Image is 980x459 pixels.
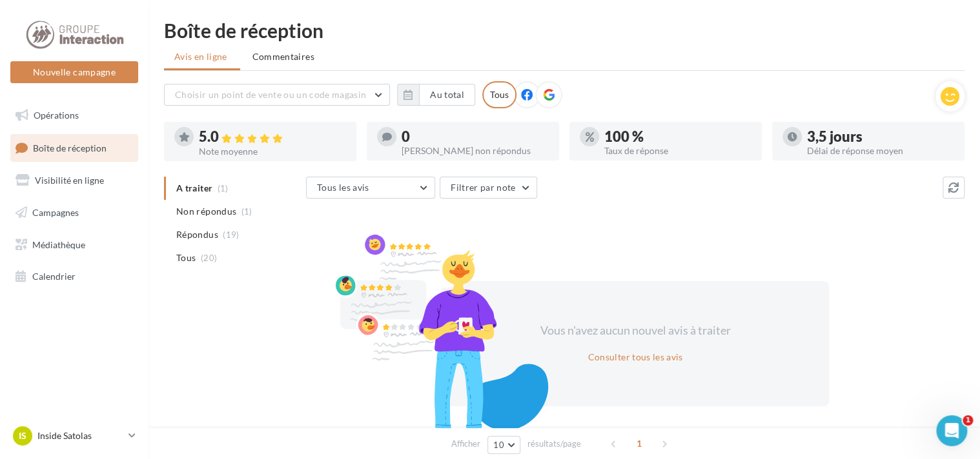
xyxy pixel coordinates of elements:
span: Calendrier [32,271,76,282]
div: Vous n'avez aucun nouvel avis à traiter [524,322,746,339]
span: Non répondus [176,205,236,218]
span: Tous [176,251,196,264]
div: 0 [402,130,549,144]
a: Opérations [8,102,141,129]
div: 3,5 jours [807,130,954,144]
a: Boîte de réception [8,134,141,162]
span: Opérations [34,110,79,121]
a: Campagnes [8,199,141,226]
span: 1 [963,415,973,425]
div: Tous [482,81,516,108]
span: Répondus [176,228,218,241]
div: 100 % [604,130,751,144]
a: IS Inside Satolas [10,424,138,448]
button: 10 [487,436,520,454]
div: Boîte de réception [164,21,965,40]
div: 5.0 [199,130,346,144]
span: Campagnes [32,207,79,218]
button: Au total [397,84,475,106]
div: Taux de réponse [604,146,751,155]
iframe: Intercom live chat [936,415,967,446]
a: Visibilité en ligne [8,167,141,194]
span: Médiathèque [32,239,85,249]
div: Note moyenne [199,147,346,156]
div: Délai de réponse moyen [807,146,954,155]
span: Tous les avis [317,182,369,193]
button: Filtrer par note [440,177,537,199]
p: Inside Satolas [37,429,123,442]
span: IS [19,429,26,442]
span: Commentaires [252,50,314,63]
span: (20) [201,253,217,263]
span: Boîte de réception [33,142,107,153]
button: Choisir un point de vente ou un code magasin [164,84,390,106]
a: Médiathèque [8,231,141,259]
button: Tous les avis [306,177,435,199]
button: Nouvelle campagne [10,61,138,83]
button: Au total [419,84,475,106]
span: 1 [629,433,649,454]
span: Choisir un point de vente ou un code magasin [175,89,366,100]
span: 10 [493,440,504,450]
div: [PERSON_NAME] non répondus [402,146,549,155]
span: (19) [223,229,239,240]
span: Visibilité en ligne [35,175,104,186]
a: Calendrier [8,263,141,290]
button: Consulter tous les avis [582,349,688,365]
span: Afficher [451,438,480,450]
span: résultats/page [527,438,581,450]
span: (1) [241,206,252,217]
